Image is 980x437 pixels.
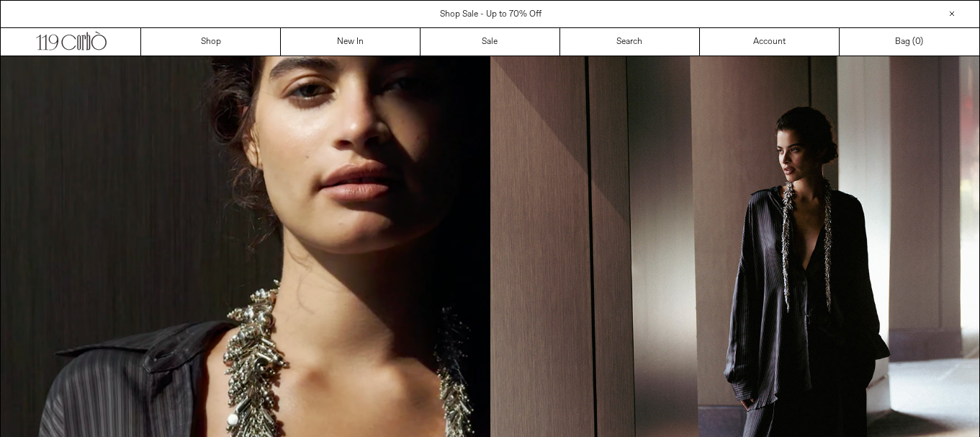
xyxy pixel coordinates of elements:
span: 0 [915,36,920,48]
a: Account [700,28,840,56]
a: Sale [421,28,560,56]
a: New In [281,28,421,56]
a: Search [560,28,700,56]
a: Shop [141,28,281,56]
a: Shop Sale - Up to 70% Off [440,9,541,20]
a: Bag () [840,28,979,56]
span: ) [915,35,923,48]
